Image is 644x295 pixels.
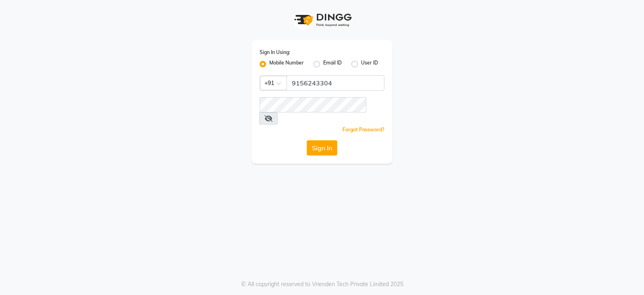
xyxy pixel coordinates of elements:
[361,59,378,69] label: User ID
[260,97,366,112] input: Username
[323,59,342,69] label: Email ID
[307,140,337,156] button: Sign In
[260,49,290,56] label: Sign In Using:
[343,127,384,133] a: Forgot Password?
[269,59,304,69] label: Mobile Number
[290,8,354,32] img: logo1.svg
[287,75,384,91] input: Username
